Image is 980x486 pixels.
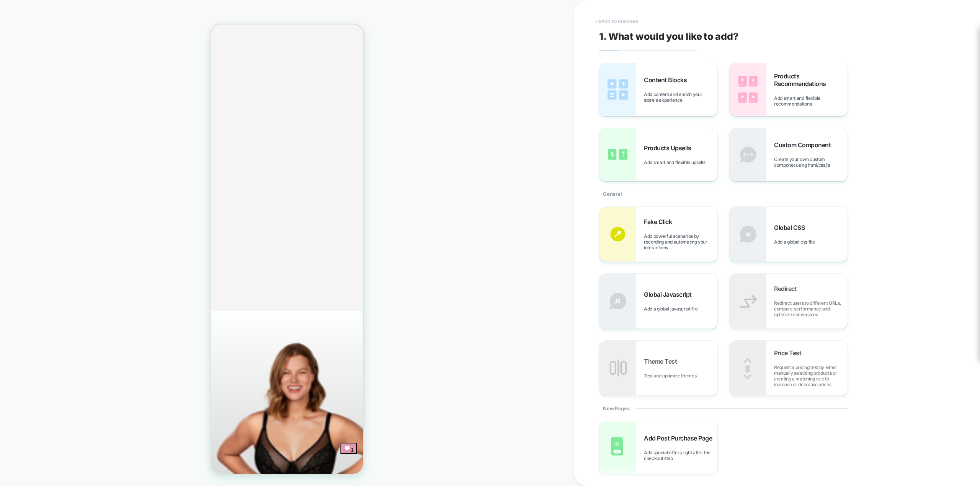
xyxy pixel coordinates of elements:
div: General [599,181,848,206]
span: Add a global css file [774,239,818,245]
span: Add a global javascript file [644,306,702,312]
span: Content Blocks [644,76,691,84]
span: Global CSS [774,224,808,231]
div: New Pages [599,396,848,421]
span: Create your own custom componet using html/css/js [774,156,848,168]
span: Test and optimize themes [644,373,700,379]
span: 1. What would you like to add? [599,31,738,42]
span: Fake Click [644,218,676,226]
span: Products Upsells [644,144,695,152]
span: Global Javascript [644,291,696,298]
span: Add smart and flexible upsells [644,159,709,165]
span: Redirect [774,285,800,293]
span: Theme Test [644,358,681,365]
button: < Back to changes [591,15,642,28]
span: Products Recommendations [774,72,848,88]
span: Price Test [774,349,805,357]
span: Redirect users to different URLs, compare performance and optimize conversions [774,300,848,317]
span: Add powerful scenarios by recording and automating your interactions [644,233,717,250]
span: Add smart and flexible recommendations [774,95,848,107]
span: Add Post Purchase Page [644,434,716,442]
span: Request a pricing test by either manually selecting products or creating a matching rule to incre... [774,364,848,387]
inbox-online-store-chat: Chat de la boutique en ligne Shopify [129,418,145,443]
span: Add special offers right after the checkout step [644,450,717,461]
span: Add content and enrich your store's experience [644,91,717,103]
span: Custom Component [774,141,835,149]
